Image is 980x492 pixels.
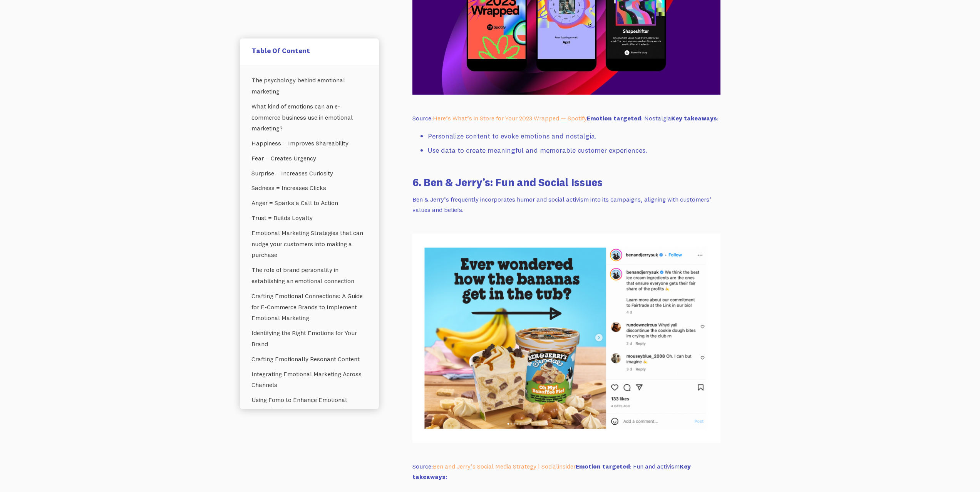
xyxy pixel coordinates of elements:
[251,99,367,136] a: What kind of emotions can an e-commerce business use in emotional marketing?
[428,145,720,156] li: Use data to create meaningful and memorable customer experiences.
[428,131,720,142] li: Personalize content to evoke emotions and nostalgia.
[251,73,367,99] a: The psychology behind emotional marketing
[412,113,720,123] p: Source: : Nostalgia :
[412,175,720,190] h3: 6. Ben & Jerry’s: Fun and Social Issues
[251,393,367,419] a: Using Fomo to Enhance Emotional Marketing for E-Commerce Brands
[251,136,367,151] a: Happiness = Improves Shareability
[251,326,367,352] a: Identifying the Right Emotions for Your Brand
[671,114,717,122] strong: Key takeaways
[251,166,367,181] a: Surprise = Increases Curiosity
[251,46,367,55] h5: Table Of Content
[251,151,367,166] a: Fear = Creates Urgency
[576,462,630,470] strong: Emotion targeted
[251,210,367,225] a: Trust = Builds Loyalty
[251,367,367,393] a: Integrating Emotional Marketing Across Channels
[251,352,367,367] a: Crafting Emotionally Resonant Content
[412,461,720,482] p: Source: : Fun and activism :
[433,114,587,122] a: Here’s What’s in Store for Your 2023 Wrapped — Spotify
[433,462,576,470] a: Ben and Jerry’s Social Media Strategy | Socialinsider
[251,263,367,289] a: The role of brand personality in establishing an emotional connection
[251,181,367,196] a: Sadness = Increases Clicks
[251,225,367,262] a: Emotional Marketing Strategies that can nudge your customers into making a purchase
[412,194,720,215] p: Ben & Jerry’s frequently incorporates humor and social activism into its campaigns, aligning with...
[251,196,367,211] a: Anger = Sparks a Call to Action
[251,289,367,325] a: Crafting Emotional Connections: A Guide for E-Commerce Brands to Implement Emotional Marketing
[587,114,641,122] strong: Emotion targeted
